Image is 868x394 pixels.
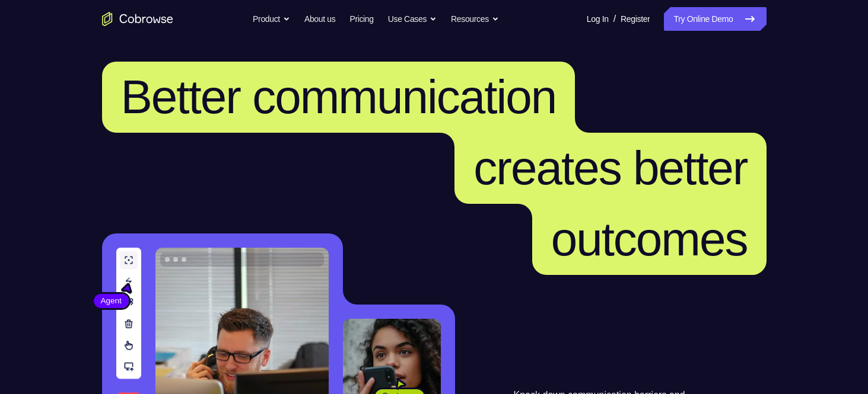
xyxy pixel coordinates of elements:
span: creates better [473,142,747,194]
a: Pricing [349,7,373,31]
span: outcomes [551,213,748,265]
span: Better communication [121,71,557,123]
a: Register [621,7,650,31]
button: Use Cases [388,7,437,31]
a: Go to the home page [102,12,173,26]
button: Product [253,7,290,31]
a: Log In [587,7,609,31]
span: / [613,12,616,26]
a: Try Online Demo [664,7,766,31]
span: Agent [94,295,129,307]
a: About us [304,7,335,31]
button: Resources [451,7,499,31]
